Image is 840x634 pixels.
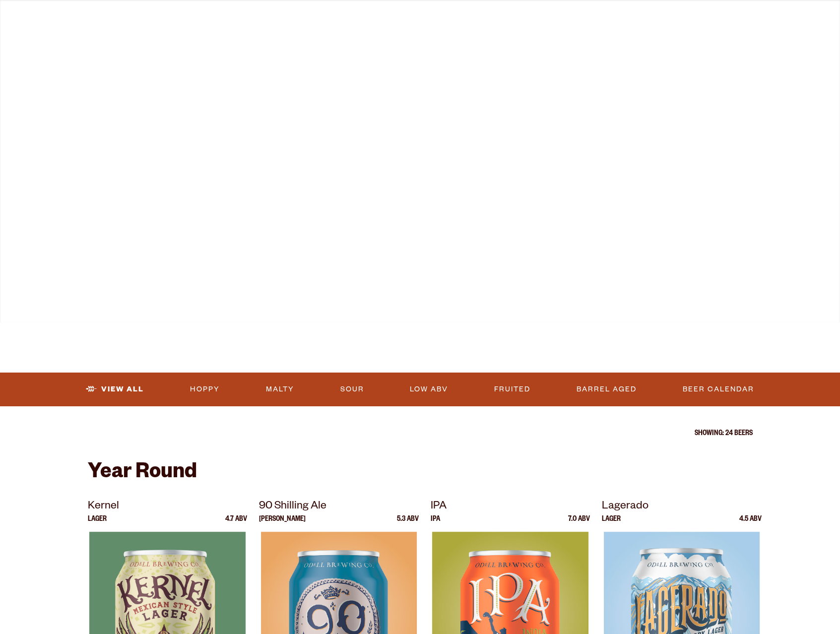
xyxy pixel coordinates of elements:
[88,498,248,516] p: Kernel
[155,12,209,20] span: Taprooms
[568,516,590,532] p: 7.0 ABV
[602,498,762,516] p: Lagerado
[262,378,298,401] a: Malty
[79,12,103,20] span: Beer
[88,516,107,532] p: Lager
[602,516,621,532] p: Lager
[678,6,754,29] a: Beer Finder
[397,516,419,532] p: 5.3 ABV
[739,516,762,532] p: 4.5 ABV
[259,516,306,532] p: [PERSON_NAME]
[82,378,148,401] a: View All
[259,498,419,516] p: 90 Shilling Ale
[148,6,216,29] a: Taprooms
[340,12,380,20] span: Winery
[596,12,633,20] span: Impact
[488,12,545,20] span: Our Story
[685,12,747,20] span: Beer Finder
[255,6,295,29] a: Gear
[334,6,387,29] a: Winery
[225,516,247,532] p: 4.7 ABV
[490,378,534,401] a: Fruited
[590,6,640,29] a: Impact
[88,430,753,438] p: Showing: 24 Beers
[88,462,753,486] h2: Year Round
[261,12,288,20] span: Gear
[413,6,451,29] a: Odell Home
[72,6,110,29] a: Beer
[186,378,224,401] a: Hoppy
[481,6,551,29] a: Our Story
[406,378,452,401] a: Low ABV
[679,378,758,401] a: Beer Calendar
[431,516,440,532] p: IPA
[573,378,641,401] a: Barrel Aged
[336,378,368,401] a: Sour
[431,498,590,516] p: IPA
